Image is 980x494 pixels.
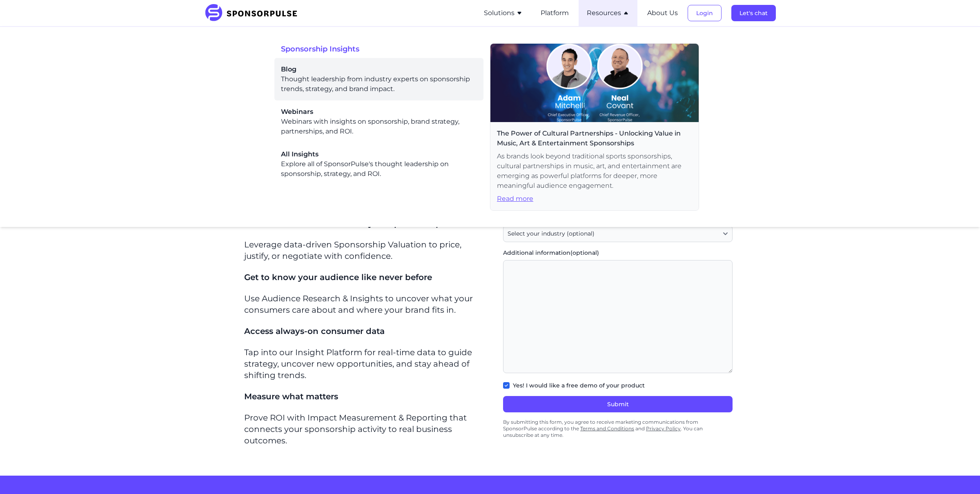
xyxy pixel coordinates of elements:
[497,194,692,204] span: Read more
[731,9,776,17] a: Let's chat
[281,65,477,94] a: BlogThought leadership from industry experts on sponsorship trends, strategy, and brand impact.
[497,129,692,148] span: The Power of Cultural Partnerships - Unlocking Value in Music, Art & Entertainment Sponsorships
[281,65,477,74] span: Blog
[244,239,480,262] p: Leverage data-driven Sponsorship Valuation to price, justify, or negotiate with confidence.
[281,107,477,136] a: WebinarsWebinars with insights on sponsorship, brand strategy, partnerships, and ROI.
[281,107,477,136] div: Webinars with insights on sponsorship, brand strategy, partnerships, and ROI.
[490,43,699,211] a: The Power of Cultural Partnerships - Unlocking Value in Music, Art & Entertainment SponsorshipsAs...
[490,44,699,122] img: Webinar header image
[497,151,692,191] span: As brands look beyond traditional sports sponsorships, cultural partnerships in music, art, and e...
[580,425,634,432] a: Terms and Conditions
[281,43,490,55] span: Sponsorship Insights
[244,272,432,282] span: Get to know your audience like never before
[513,381,645,389] label: Yes! I would like a free demo of your product
[587,8,629,18] button: Resources
[503,416,733,442] div: By submitting this form, you agree to receive marketing communications from SponsorPulse accordin...
[281,149,477,179] a: All InsightsExplore all of SponsorPulse's thought leadership on sponsorship, strategy, and ROI.
[281,149,477,179] div: Explore all of SponsorPulse's thought leadership on sponsorship, strategy, and ROI.
[647,8,678,18] button: About Us
[484,8,523,18] button: Solutions
[281,65,477,94] div: Thought leadership from industry experts on sponsorship trends, strategy, and brand impact.
[281,149,477,159] span: All Insights
[503,249,733,257] label: Additional information (optional)
[244,326,385,336] span: Access always-on consumer data
[244,347,480,381] p: Tap into our Insight Platform for real-time data to guide strategy, uncover new opportunities, an...
[541,9,569,17] a: Platform
[503,396,733,412] button: Submit
[688,9,722,17] a: Login
[244,412,480,446] p: Prove ROI with Impact Measurement & Reporting that connects your sponsorship activity to real bus...
[688,5,722,21] button: Login
[647,9,678,17] a: About Us
[731,5,776,21] button: Let's chat
[281,107,477,117] span: Webinars
[204,4,303,22] img: SponsorPulse
[939,455,980,494] iframe: Chat Widget
[244,392,338,401] span: Measure what matters
[646,425,681,432] a: Privacy Policy
[541,8,569,18] button: Platform
[244,293,480,316] p: Use Audience Research & Insights to uncover what your consumers care about and where your brand f...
